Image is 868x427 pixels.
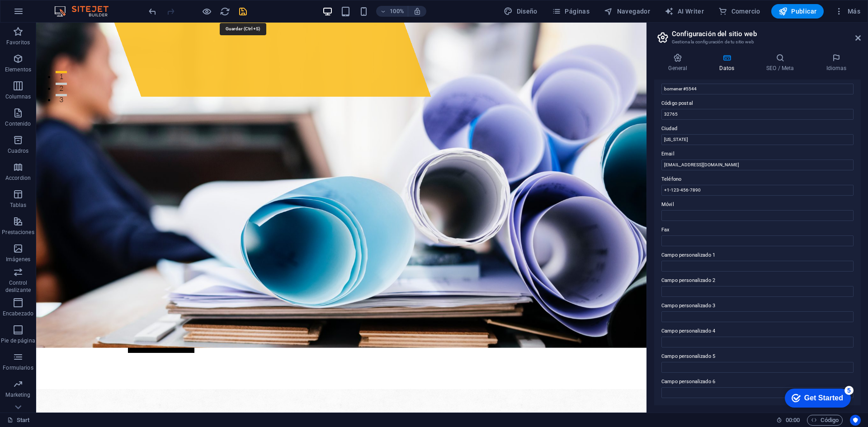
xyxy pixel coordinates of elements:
label: Campo personalizado 5 [661,351,854,362]
h4: Idiomas [812,53,861,72]
h2: Configuración del sitio web [672,30,861,38]
p: Encabezado [3,310,33,317]
h4: Datos [705,53,752,72]
i: Deshacer: Cambiar idiomas (Ctrl+Z) [147,6,158,17]
div: 5 [65,2,74,11]
label: Campo personalizado 6 [661,376,854,387]
p: Prestaciones [2,229,34,236]
button: 2 [19,60,31,62]
span: Código [811,415,839,426]
i: Al redimensionar, ajustar el nivel de zoom automáticamente para ajustarse al dispositivo elegido. [413,7,421,15]
span: Páginas [552,7,590,16]
a: Haz clic para cancelar la selección y doble clic para abrir páginas [7,415,30,426]
label: Email [661,149,854,160]
h4: General [654,53,705,72]
p: Imágenes [6,256,30,263]
p: Cuadros [8,147,29,155]
span: Más [835,7,860,16]
button: 1 [19,48,31,51]
p: Favoritos [6,39,30,46]
label: Campo personalizado 1 [661,250,854,261]
button: Páginas [548,4,593,19]
div: Get Started [24,10,63,18]
button: AI Writer [661,4,708,19]
p: Pie de página [1,337,35,344]
div: Get Started 5 items remaining, 0% complete [5,5,71,23]
button: Más [831,4,864,19]
button: Publicar [771,4,824,19]
span: Navegador [604,7,650,16]
p: Tablas [10,202,27,209]
span: Publicar [778,7,817,16]
i: Volver a cargar página [220,6,230,17]
p: Contenido [5,120,31,127]
button: Usercentrics [850,415,861,426]
p: Accordion [5,174,31,182]
h4: SEO / Meta [752,53,812,72]
label: Móvil [661,199,854,210]
span: Diseño [504,7,538,16]
label: Campo personalizado 3 [661,300,854,311]
button: Navegador [600,4,654,19]
h3: Gestiona la configuración de tu sitio web [672,38,843,46]
button: 100% [376,6,408,17]
label: Ciudad [661,123,854,134]
label: Fax [661,225,854,235]
span: Comercio [718,7,760,16]
span: : [792,417,793,423]
button: Haz clic para salir del modo de previsualización y seguir editando [201,6,212,17]
button: 3 [19,71,31,74]
button: Diseño [500,4,541,19]
button: Comercio [715,4,764,19]
label: Código postal [661,98,854,109]
button: undo [147,6,158,17]
span: AI Writer [665,7,704,16]
button: save [237,6,248,17]
p: Columnas [5,93,31,100]
img: Editor Logo [52,6,120,17]
label: Teléfono [661,174,854,185]
span: 00 00 [786,415,800,426]
h6: Tiempo de la sesión [776,415,800,426]
label: Campo personalizado 2 [661,275,854,286]
button: Código [807,415,843,426]
p: Marketing [5,391,30,399]
p: Formularios [3,364,33,371]
h6: 100% [390,6,404,17]
p: Elementos [5,66,31,73]
label: Campo personalizado 4 [661,326,854,337]
button: reload [219,6,230,17]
